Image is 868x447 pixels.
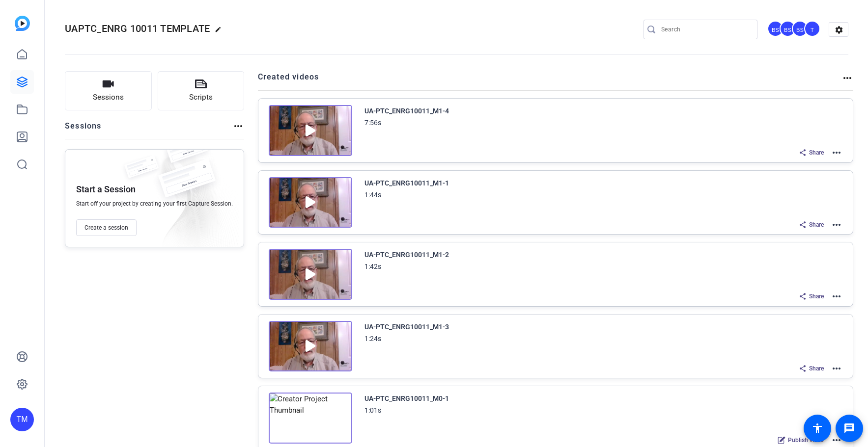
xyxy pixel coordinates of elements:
span: UAPTC_ENRG 10011 TEMPLATE [65,23,210,34]
img: Creator Project Thumbnail [269,105,352,156]
ngx-avatar: Bradley Spinsby [767,21,784,38]
span: Scripts [189,92,213,103]
mat-icon: settings [829,23,849,37]
div: UA-PTC_ENRG10011_M1-2 [364,249,449,261]
button: Scripts [158,71,245,110]
button: Create a session [76,219,137,236]
img: fake-session.png [160,135,214,171]
img: Creator Project Thumbnail [269,321,352,372]
span: Start off your project by creating your first Capture Session. [76,200,233,208]
span: Share [809,292,824,300]
div: T [804,21,820,37]
mat-icon: more_horiz [831,290,842,302]
span: Sessions [93,92,124,103]
mat-icon: message [843,422,855,434]
div: 1:44s [364,189,381,201]
img: fake-session.png [119,156,164,184]
img: Creator Project Thumbnail [269,249,352,300]
h2: Sessions [65,120,102,139]
div: 7:56s [364,117,381,129]
mat-icon: more_horiz [831,147,842,158]
button: Sessions [65,71,152,110]
div: BS [792,21,808,37]
img: Creator Project Thumbnail [269,177,352,228]
mat-icon: more_horiz [831,363,842,374]
div: 1:01s [364,404,381,416]
p: Start a Session [76,184,136,195]
span: Share [809,149,824,157]
div: UA-PTC_ENRG10011_M1-3 [364,321,449,333]
div: TM [10,408,34,431]
ngx-avatar: Brian Sly [780,21,797,38]
mat-icon: more_horiz [831,219,842,231]
div: UA-PTC_ENRG10011_M0-1 [364,393,449,404]
span: Share [809,365,824,372]
h2: Created videos [258,71,842,90]
img: embarkstudio-empty-session.png [143,147,239,252]
img: Creator Project Thumbnail [269,393,352,444]
span: Create a session [84,224,128,232]
div: BS [780,21,796,37]
mat-icon: more_horiz [841,72,853,84]
span: Publish video [788,436,824,444]
mat-icon: more_horiz [232,120,244,132]
input: Search [661,24,750,35]
ngx-avatar: Tim Marietta [804,21,821,38]
div: 1:42s [364,261,381,272]
img: blue-gradient.svg [15,16,30,31]
div: 1:24s [364,333,381,344]
div: UA-PTC_ENRG10011_M1-1 [364,177,449,189]
div: BS [767,21,784,37]
mat-icon: edit [215,26,226,38]
mat-icon: accessibility [812,422,823,434]
div: UA-PTC_ENRG10011_M1-4 [364,105,449,117]
span: Share [809,221,824,229]
ngx-avatar: Brandon Simmons [792,21,809,38]
img: fake-session.png [150,159,224,208]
